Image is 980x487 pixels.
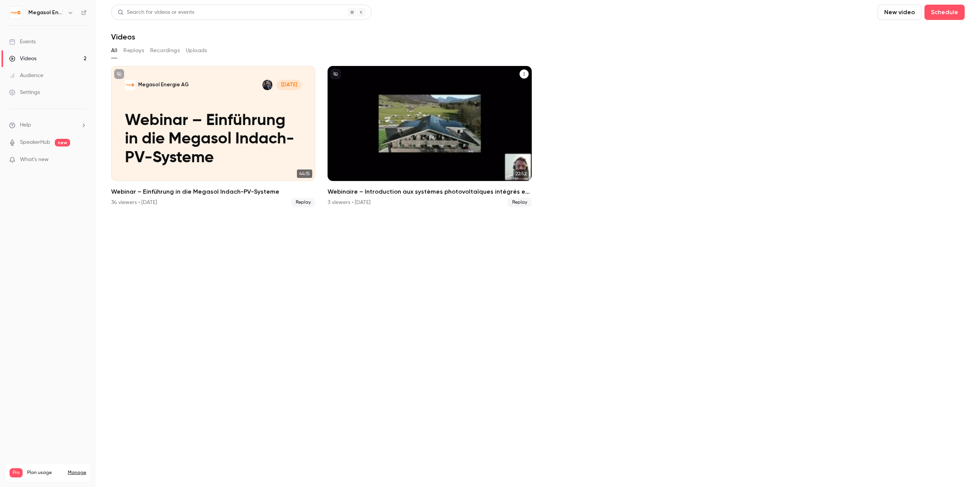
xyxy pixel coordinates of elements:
h6: Megasol Energie AG [28,9,64,16]
button: Replays [123,44,144,57]
span: Replay [291,198,315,207]
div: Videos [9,55,36,63]
li: help-dropdown-opener [9,121,87,129]
span: 22:52 [513,169,529,178]
button: Uploads [186,44,207,57]
span: Help [20,121,31,129]
h1: Videos [111,32,135,41]
span: 44:15 [297,169,312,178]
button: All [111,44,117,57]
h2: Webinaire – Introduction aux systèmes photovoltaïques intégrés en toiture Megasol [328,187,532,196]
button: unpublished [114,69,124,79]
span: What's new [20,156,49,164]
button: New video [878,5,921,20]
span: Pro [10,468,23,477]
div: Events [9,38,36,46]
div: Audience [9,72,43,79]
a: 22:52Webinaire – Introduction aux systèmes photovoltaïques intégrés en toiture Megasol3 viewers •... [328,66,532,207]
p: Megasol Energie AG [138,81,189,88]
a: Manage [68,470,86,476]
div: Settings [9,89,40,96]
p: Webinar – Einführung in die Megasol Indach-PV-Systeme [125,112,302,167]
button: unpublished [331,69,341,79]
li: Webinaire – Introduction aux systèmes photovoltaïques intégrés en toiture Megasol [328,66,532,207]
img: Webinar – Einführung in die Megasol Indach-PV-Systeme [125,80,135,90]
a: Webinar – Einführung in die Megasol Indach-PV-SystemeMegasol Energie AGDardan Arifaj[DATE]Webinar... [111,66,315,207]
span: Replay [508,198,532,207]
button: Recordings [150,44,180,57]
h2: Webinar – Einführung in die Megasol Indach-PV-Systeme [111,187,315,196]
span: Plan usage [27,470,63,476]
span: [DATE] [277,80,302,90]
div: Search for videos or events [118,8,194,16]
a: SpeakerHub [20,138,50,146]
span: new [55,139,70,146]
ul: Videos [111,66,965,207]
img: Dardan Arifaj [262,80,273,90]
li: Webinar – Einführung in die Megasol Indach-PV-Systeme [111,66,315,207]
button: Schedule [924,5,965,20]
div: 3 viewers • [DATE] [328,199,370,206]
div: 34 viewers • [DATE] [111,199,157,206]
section: Videos [111,5,965,482]
img: Megasol Energie AG [10,7,22,19]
